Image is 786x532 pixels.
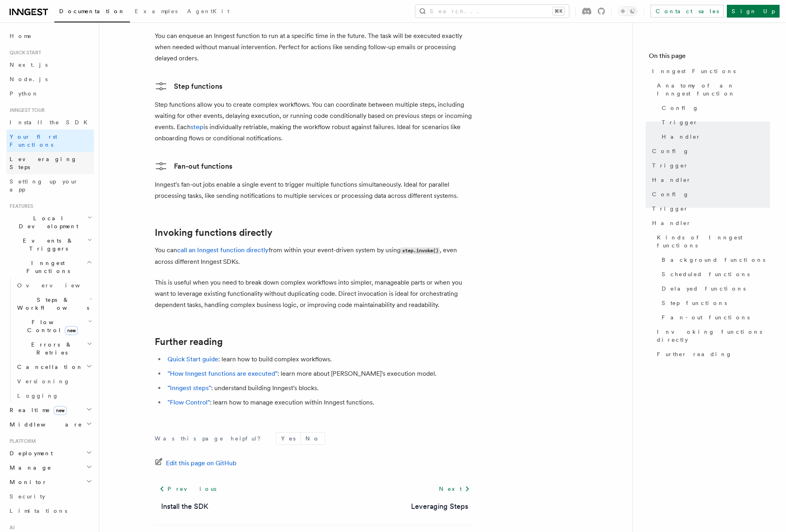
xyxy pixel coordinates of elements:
[6,464,52,472] span: Manage
[6,478,47,486] span: Monitor
[662,299,727,307] span: Step functions
[10,133,57,148] span: Your first Functions
[182,2,234,22] a: AgentKit
[6,489,94,504] a: Security
[168,384,211,392] a: "Inngest steps"
[662,313,750,321] span: Fan-out functions
[658,281,770,296] a: Delayed functions
[59,8,125,14] span: Documentation
[652,161,688,169] span: Trigger
[662,104,699,112] span: Config
[6,107,45,114] span: Inngest tour
[434,482,475,496] a: Next
[135,8,178,14] span: Examples
[10,508,67,514] span: Limitations
[6,259,86,275] span: Inngest Functions
[652,67,736,75] span: Inngest Functions
[6,406,67,414] span: Realtime
[6,50,41,56] span: Quick start
[14,315,94,337] button: Flow Controlnew
[65,326,78,335] span: new
[161,501,208,512] a: Install the SDK
[658,101,770,115] a: Config
[652,176,691,184] span: Handler
[17,282,100,289] span: Overview
[165,354,475,365] li: : learn how to build complex workflows.
[155,179,475,201] p: Inngest's fan-out jobs enable a single event to trigger multiple functions simultaneously. Ideal ...
[14,296,89,312] span: Steps & Workflows
[652,190,689,198] span: Config
[649,51,770,64] h4: On this page
[168,355,218,363] a: Quick Start guide
[10,32,32,40] span: Home
[10,119,92,126] span: Install the SDK
[14,278,94,293] a: Overview
[657,350,732,358] span: Further reading
[652,219,691,227] span: Handler
[191,123,203,131] a: step
[10,76,48,82] span: Node.js
[654,78,770,101] a: Anatomy of an Inngest function
[652,205,688,213] span: Trigger
[10,493,45,500] span: Security
[6,438,36,444] span: Platform
[165,368,475,379] li: : learn more about [PERSON_NAME]'s execution model.
[155,80,222,93] a: Step functions
[6,460,94,475] button: Manage
[166,458,237,469] span: Edit this page on GitHub
[6,417,94,432] button: Middleware
[6,420,82,428] span: Middleware
[6,152,94,174] a: Leveraging Steps
[662,256,765,264] span: Background functions
[662,270,750,278] span: Scheduled functions
[155,30,475,64] p: You can enqueue an Inngest function to run at a specific time in the future. The task will be exe...
[10,156,77,170] span: Leveraging Steps
[654,325,770,347] a: Invoking functions directly
[17,393,59,399] span: Logging
[618,6,637,16] button: Toggle dark mode
[658,115,770,130] a: Trigger
[6,174,94,197] a: Setting up your app
[662,285,746,293] span: Delayed functions
[6,86,94,101] a: Python
[649,187,770,201] a: Config
[14,337,94,360] button: Errors & Retries
[6,237,87,253] span: Events & Triggers
[6,446,94,460] button: Deployment
[649,158,770,173] a: Trigger
[6,211,94,233] button: Local Development
[14,293,94,315] button: Steps & Workflows
[155,227,272,238] a: Invoking functions directly
[6,29,94,43] a: Home
[415,5,569,18] button: Search...⌘K
[658,267,770,281] a: Scheduled functions
[155,458,237,469] a: Edit this page on GitHub
[649,173,770,187] a: Handler
[6,115,94,130] a: Install the SDK
[14,389,94,403] a: Logging
[155,277,475,311] p: This is useful when you need to break down complex workflows into simpler, manageable parts or wh...
[187,8,229,14] span: AgentKit
[654,347,770,361] a: Further reading
[6,203,33,209] span: Features
[155,336,223,347] a: Further reading
[654,230,770,253] a: Kinds of Inngest functions
[401,247,440,254] code: step.invoke()
[14,374,94,389] a: Versioning
[6,403,94,417] button: Realtimenew
[662,133,701,141] span: Handler
[6,58,94,72] a: Next.js
[168,370,277,377] a: "How Inngest functions are executed"
[649,64,770,78] a: Inngest Functions
[649,201,770,216] a: Trigger
[165,383,475,394] li: : understand building Inngest's blocks.
[649,144,770,158] a: Config
[10,178,78,193] span: Setting up your app
[6,256,94,278] button: Inngest Functions
[6,278,94,403] div: Inngest Functions
[649,216,770,230] a: Handler
[652,147,689,155] span: Config
[130,2,182,22] a: Examples
[553,7,564,15] kbd: ⌘K
[658,130,770,144] a: Handler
